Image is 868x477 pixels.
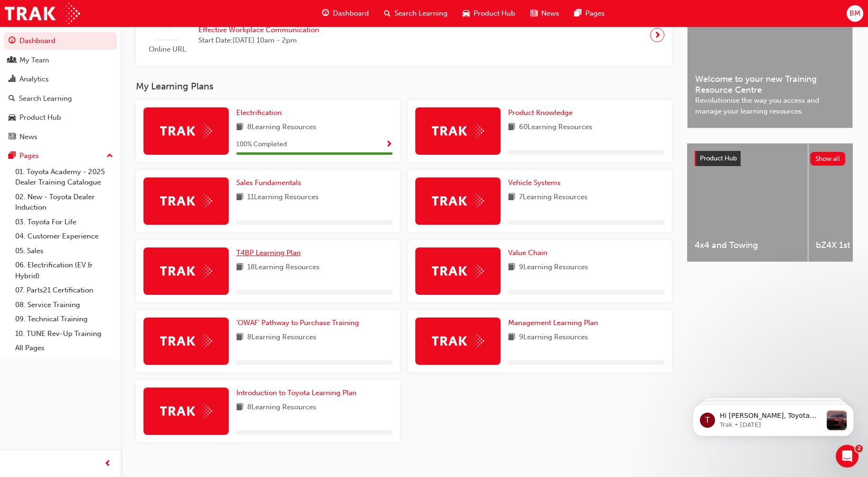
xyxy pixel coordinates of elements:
[394,8,447,19] span: Search Learning
[11,190,117,215] a: 02. New - Toyota Dealer Induction
[143,12,664,59] a: Online URLEffective Workplace CommunicationStart Date:[DATE] 10am - 2pm
[247,332,316,344] span: 8 Learning Resources
[107,150,113,162] span: up-icon
[9,56,16,65] span: people-icon
[432,194,484,208] img: Trak
[236,389,357,397] span: Introduction to Toyota Learning Plan
[695,74,845,95] span: Welcome to your new Training Resource Centre
[160,404,212,418] img: Trak
[687,143,808,262] a: 4x4 and Towing
[530,8,537,19] span: news-icon
[855,445,863,452] span: 2
[236,178,301,187] span: Sales Fundamentals
[236,402,243,414] span: book-icon
[11,229,117,244] a: 04. Customer Experience
[19,150,39,161] div: Pages
[385,141,393,149] span: Show Progress
[508,248,547,257] span: Value Chain
[11,327,117,341] a: 10. TUNE Rev-Up Training
[19,74,49,85] div: Analytics
[519,192,588,203] span: 7 Learning Resources
[432,264,484,278] img: Trak
[508,122,515,133] span: book-icon
[4,90,117,107] a: Search Learning
[4,52,117,69] a: My Team
[236,122,243,133] span: book-icon
[5,3,80,24] img: Trak
[567,4,612,23] a: pages-iconPages
[4,71,117,88] a: Analytics
[333,8,369,19] span: Dashboard
[11,298,117,312] a: 08. Service Training
[160,264,212,278] img: Trak
[385,139,393,150] button: Show Progress
[4,32,117,50] a: Dashboard
[9,75,16,84] span: chart-icon
[523,4,567,23] a: news-iconNews
[236,108,282,117] span: Electrification
[314,4,376,23] a: guage-iconDashboard
[519,262,588,274] span: 9 Learning Resources
[9,133,16,141] span: news-icon
[19,132,37,142] div: News
[519,122,592,133] span: 60 Learning Resources
[847,5,863,22] button: BM
[9,95,15,103] span: search-icon
[11,341,117,355] a: All Pages
[11,165,117,190] a: 01. Toyota Academy - 2025 Dealer Training Catalogue
[679,385,868,451] iframe: Intercom notifications message
[508,192,515,203] span: book-icon
[11,258,117,283] a: 06. Electrification (EV & Hybrid)
[19,55,49,66] div: My Team
[9,114,16,122] span: car-icon
[236,139,287,150] span: 100 % Completed
[160,124,212,138] img: Trak
[463,8,470,19] span: car-icon
[474,8,515,19] span: Product Hub
[508,262,515,274] span: book-icon
[322,8,329,19] span: guage-icon
[236,177,305,188] a: Sales Fundamentals
[11,283,117,298] a: 07. Parts21 Certification
[9,152,16,160] span: pages-icon
[585,8,605,19] span: Pages
[508,108,573,117] span: Product Knowledge
[508,332,515,344] span: book-icon
[104,458,111,470] span: prev-icon
[236,192,243,203] span: book-icon
[19,93,72,104] div: Search Learning
[508,107,576,118] a: Product Knowledge
[19,112,61,123] div: Product Hub
[508,177,564,188] a: Vehicle Systems
[247,192,319,203] span: 11 Learning Resources
[4,30,117,147] button: DashboardMy TeamAnalyticsSearch LearningProduct HubNews
[4,109,117,126] a: Product Hub
[376,4,455,23] a: search-iconSearch Learning
[654,28,661,42] span: next-icon
[508,318,598,327] span: Management Learning Plan
[9,37,16,45] span: guage-icon
[695,151,845,166] a: Product HubShow all
[136,81,672,92] h3: My Learning Plans
[236,107,286,118] a: Electrification
[160,194,212,208] img: Trak
[236,247,304,258] a: T4BP Learning Plan
[508,247,551,258] a: Value Chain
[519,332,588,344] span: 9 Learning Resources
[508,318,602,328] a: Management Learning Plan
[247,402,316,414] span: 8 Learning Resources
[198,25,319,35] span: Effective Workplace Communication
[810,152,846,166] button: Show all
[236,318,359,327] span: 'OWAF' Pathway to Purchase Training
[11,244,117,258] a: 05. Sales
[384,8,391,19] span: search-icon
[247,262,320,274] span: 18 Learning Resources
[236,262,243,274] span: book-icon
[160,334,212,348] img: Trak
[236,388,360,398] a: Introduction to Toyota Learning Plan
[508,178,561,187] span: Vehicle Systems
